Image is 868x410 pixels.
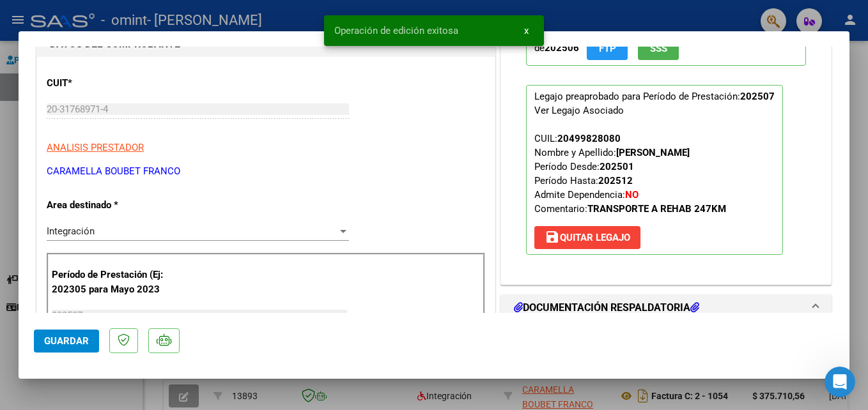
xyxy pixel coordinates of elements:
[44,335,89,347] span: Guardar
[650,43,667,54] span: SSS
[616,147,690,158] strong: [PERSON_NAME]
[34,330,99,353] button: Guardar
[825,367,855,397] iframe: Intercom live chat
[545,229,560,245] mat-icon: save
[625,189,639,201] strong: NO
[514,300,699,315] h1: DOCUMENTACIÓN RESPALDATORIA
[598,175,633,186] strong: 202512
[740,91,775,102] strong: 202507
[587,36,628,60] button: FTP
[557,132,621,146] div: 20499828080
[334,24,458,37] span: Operación de edición exitosa
[638,36,679,60] button: SSS
[514,19,539,42] button: x
[600,161,634,172] strong: 202501
[534,226,640,249] button: Quitar Legajo
[524,25,529,36] span: x
[52,268,180,296] p: Período de Prestación (Ej: 202305 para Mayo 2023
[534,203,726,215] span: Comentario:
[587,203,726,215] strong: TRANSPORTE A REHAB 247KM
[47,198,178,213] p: Area destinado *
[545,42,579,54] strong: 202506
[501,295,831,321] mat-expansion-panel-header: DOCUMENTACIÓN RESPALDATORIA
[534,133,726,215] span: CUIL: Nombre y Apellido: Período Desde: Período Hasta: Admite Dependencia:
[47,142,144,153] span: ANALISIS PRESTADOR
[534,103,624,118] div: Ver Legajo Asociado
[526,85,783,255] p: Legajo preaprobado para Período de Prestación:
[599,43,616,54] span: FTP
[50,38,180,50] strong: DATOS DEL COMPROBANTE
[47,225,95,237] span: Integración
[47,76,178,91] p: CUIT
[47,164,485,179] p: CARAMELLA BOUBET FRANCO
[545,232,630,243] span: Quitar Legajo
